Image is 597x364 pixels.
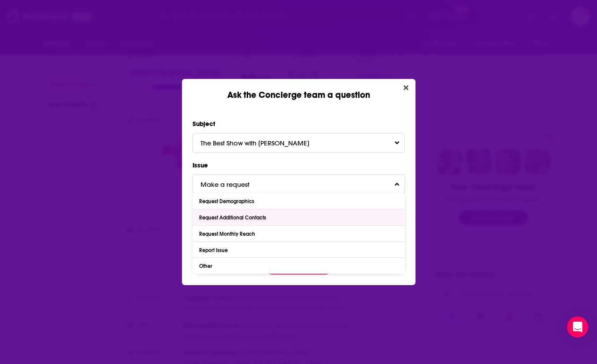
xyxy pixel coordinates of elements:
div: Open Intercom Messenger [567,316,588,338]
div: Ask the Concierge team a question [182,79,415,100]
label: Issue [193,160,405,171]
button: The Best Show with [PERSON_NAME]Toggle Pronoun Dropdown [193,133,405,152]
div: Request Monthly Reach [199,231,257,237]
label: Subject [193,118,405,130]
span: Make a request [200,180,267,189]
button: Close [400,82,412,93]
button: Make a requestToggle Pronoun Dropdown [193,175,405,193]
div: Report Issue [199,247,230,253]
div: Request Additional Contacts [199,215,268,221]
div: Other [199,263,215,269]
div: Request Demographics [199,198,256,204]
span: The Best Show with [PERSON_NAME] [200,139,327,147]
